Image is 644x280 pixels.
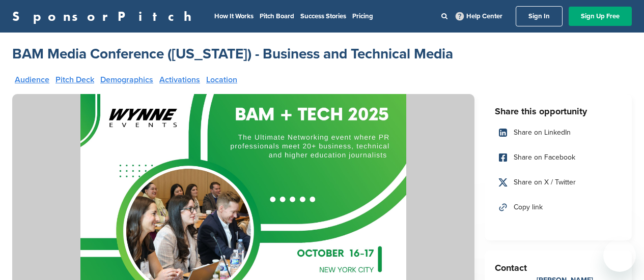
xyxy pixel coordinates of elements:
[495,122,622,143] a: Share on LinkedIn
[516,6,563,26] a: Sign In
[495,172,622,193] a: Share on X / Twitter
[495,104,622,118] h3: Share this opportunity
[495,197,622,218] a: Copy link
[12,10,198,23] a: SponsorPitch
[206,76,237,84] a: Location
[352,12,373,20] a: Pricing
[214,12,254,20] a: How It Works
[454,10,505,22] a: Help Center
[159,76,200,84] a: Activations
[569,7,632,26] a: Sign Up Free
[514,152,575,163] span: Share on Facebook
[514,202,543,213] span: Copy link
[55,76,94,84] a: Pitch Deck
[260,12,294,20] a: Pitch Board
[603,239,636,272] iframe: Button to launch messaging window
[15,76,49,84] a: Audience
[514,127,571,138] span: Share on LinkedIn
[300,12,346,20] a: Success Stories
[12,45,453,63] a: BAM Media Conference ([US_STATE]) - Business and Technical Media
[495,147,622,168] a: Share on Facebook
[100,76,153,84] a: Demographics
[514,177,576,188] span: Share on X / Twitter
[495,261,622,275] h3: Contact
